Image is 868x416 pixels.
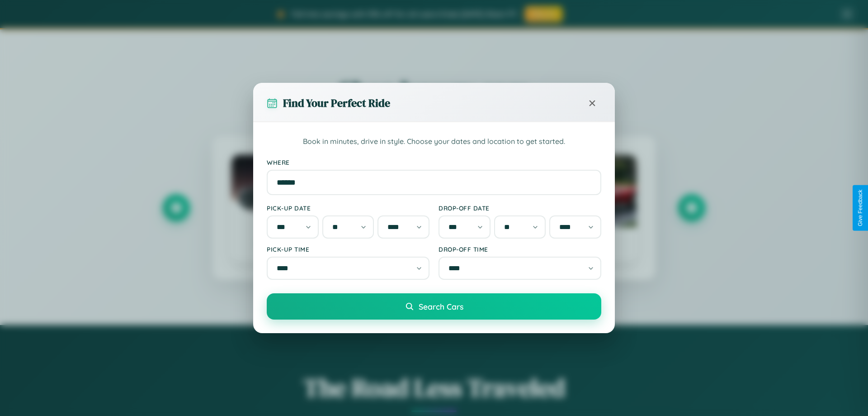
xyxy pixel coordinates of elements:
label: Drop-off Time [439,245,601,253]
button: Search Cars [267,293,601,320]
label: Pick-up Time [267,245,429,253]
label: Pick-up Date [267,204,429,212]
p: Book in minutes, drive in style. Choose your dates and location to get started. [267,136,601,148]
label: Where [267,158,601,166]
h3: Find Your Perfect Ride [283,96,390,110]
span: Search Cars [419,301,463,311]
label: Drop-off Date [439,204,601,212]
